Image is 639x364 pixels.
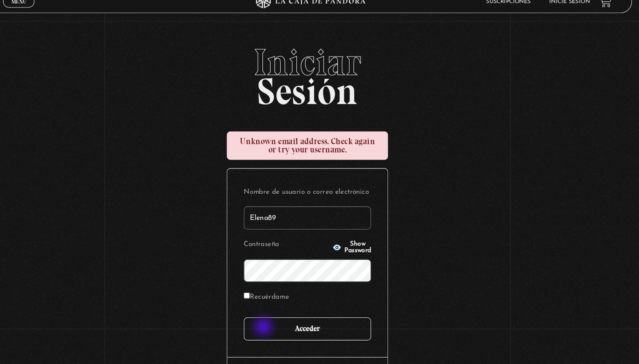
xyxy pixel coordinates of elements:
input: Recuérdame [259,293,265,299]
h2: Sesión [13,58,626,114]
a: Inicie sesión [548,16,587,21]
label: Nombre de usuario o correo electrónico [259,192,380,206]
div: Unknown email address. Check again or try your username. [243,141,396,168]
input: Acceder [259,317,380,339]
button: Show Password [343,245,380,257]
span: Cerrar [37,23,57,29]
span: Menu [40,16,54,21]
a: Suscripciones [489,16,531,21]
label: Recuérdame [259,291,302,305]
a: View your shopping cart [595,12,607,24]
span: Show Password [354,245,380,257]
span: Iniciar [13,58,626,93]
label: Contraseña [259,242,340,255]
